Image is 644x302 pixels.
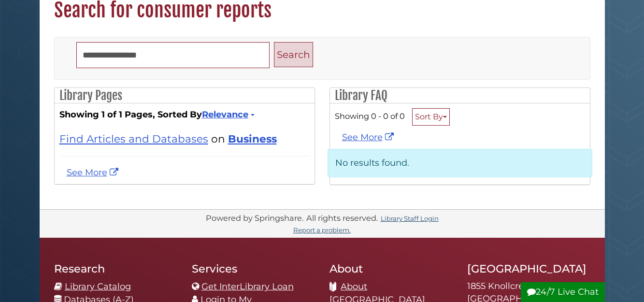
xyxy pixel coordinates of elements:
[305,213,379,223] div: All rights reserved.
[202,109,253,120] a: Relevance
[521,282,605,302] button: 24/7 Live Chat
[412,108,450,126] button: Sort By
[54,262,177,275] h2: Research
[204,213,305,223] div: Powered by Springshare.
[293,226,351,234] a: Report a problem.
[211,132,225,145] span: on
[67,167,121,178] a: See more consumer reports results
[335,111,405,121] span: Showing 0 - 0 of 0
[381,215,439,222] a: Library Staff Login
[274,42,313,68] button: Search
[192,262,315,275] h2: Services
[467,262,590,275] h2: [GEOGRAPHIC_DATA]
[228,132,277,145] a: Business
[55,88,315,103] h2: Library Pages
[328,149,592,177] p: No results found.
[330,88,590,103] h2: Library FAQ
[59,132,208,145] a: Find Articles and Databases
[59,108,310,121] strong: Showing 1 of 1 Pages, Sorted By
[65,281,131,292] a: Library Catalog
[201,281,294,292] a: Get InterLibrary Loan
[329,262,453,275] h2: About
[342,132,396,143] a: See More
